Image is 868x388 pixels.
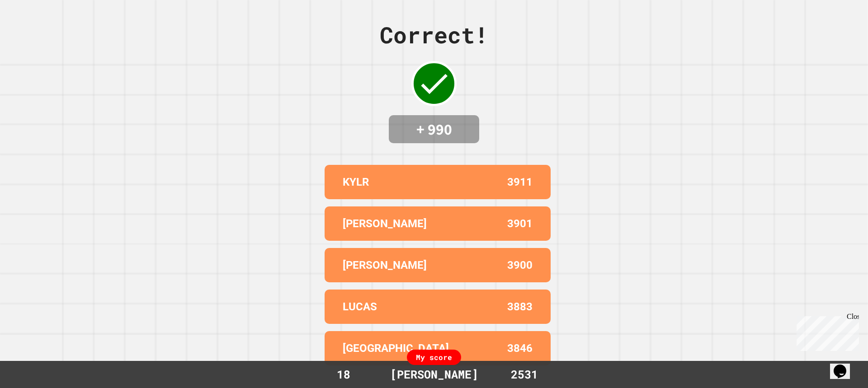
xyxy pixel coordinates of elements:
[491,366,558,383] div: 2531
[407,350,461,365] div: My score
[507,215,533,232] p: 3901
[793,313,859,351] iframe: chat widget
[381,366,487,383] div: [PERSON_NAME]
[4,4,62,57] div: Chat with us now!Close
[343,215,427,232] p: [PERSON_NAME]
[507,257,533,273] p: 3900
[343,299,377,315] p: LUCAS
[507,340,533,356] p: 3846
[343,257,427,273] p: [PERSON_NAME]
[507,174,533,190] p: 3911
[343,174,369,190] p: KYLR
[380,18,488,52] div: Correct!
[830,352,859,379] iframe: chat widget
[343,340,449,356] p: [GEOGRAPHIC_DATA]
[310,366,377,383] div: 18
[398,120,470,139] h4: + 990
[507,299,533,315] p: 3883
